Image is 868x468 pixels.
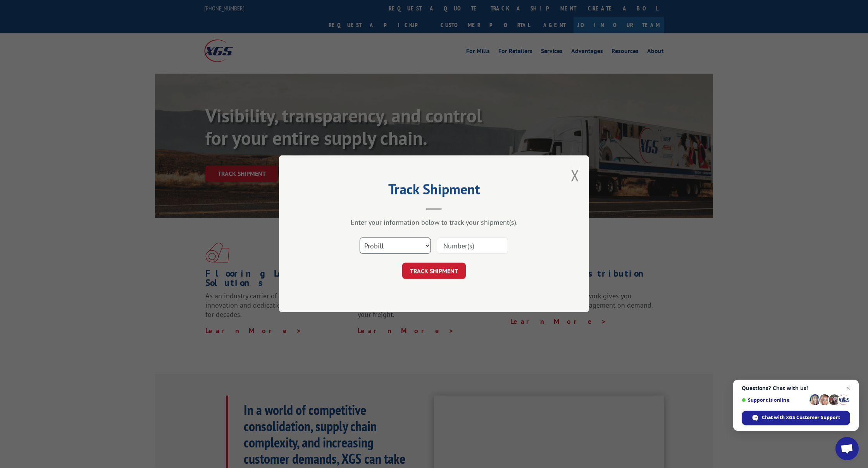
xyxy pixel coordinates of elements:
div: Enter your information below to track your shipment(s). [318,218,550,227]
button: Close modal [571,165,579,186]
span: Chat with XGS Customer Support [762,414,840,421]
span: Support is online [742,397,807,403]
span: Questions? Chat with us! [742,385,850,391]
div: Open chat [835,437,859,460]
div: Chat with XGS Customer Support [742,411,850,425]
input: Number(s) [437,238,508,254]
span: Close chat [844,384,853,393]
button: TRACK SHIPMENT [402,263,466,279]
h2: Track Shipment [318,184,550,198]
